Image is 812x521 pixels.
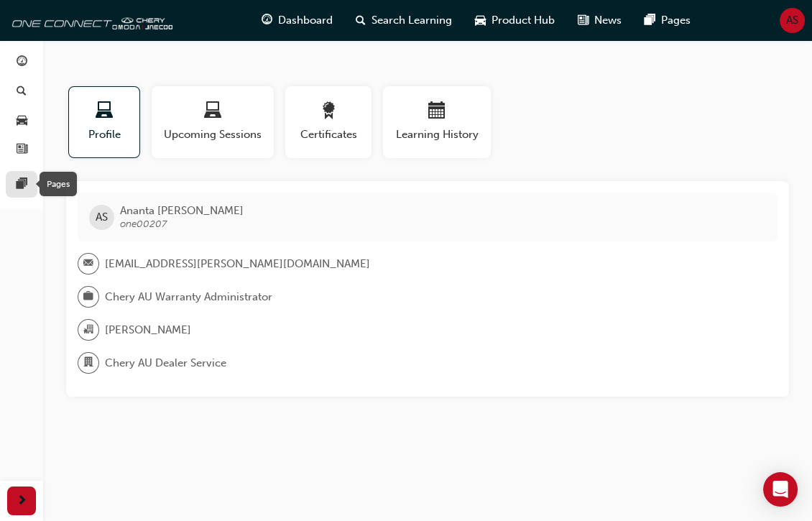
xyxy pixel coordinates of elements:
span: Pages [661,12,691,29]
span: guage-icon [262,11,272,29]
span: Learning History [394,126,480,143]
span: AS [786,12,798,29]
span: car-icon [475,11,486,29]
span: Search Learning [372,12,452,29]
span: Chery AU Dealer Service [105,355,226,372]
span: one00207 [120,218,167,230]
span: [EMAIL_ADDRESS][PERSON_NAME][DOMAIN_NAME] [105,256,370,272]
span: briefcase-icon [83,287,93,306]
a: search-iconSearch Learning [344,6,463,35]
span: Chery AU Warranty Administrator [105,289,272,305]
button: Learning History [383,86,491,158]
span: calendar-icon [428,102,446,121]
span: laptop-icon [96,102,113,121]
button: Profile [68,86,140,158]
span: pages-icon [17,178,27,191]
span: organisation-icon [83,321,93,339]
span: next-icon [17,492,27,510]
span: search-icon [17,86,27,98]
span: pages-icon [645,11,655,29]
span: Certificates [296,126,361,143]
span: AS [96,209,108,226]
span: guage-icon [17,56,27,69]
button: Certificates [285,86,372,158]
span: news-icon [17,144,27,157]
span: Profile [80,126,129,143]
span: search-icon [356,11,366,29]
a: guage-iconDashboard [250,6,344,35]
span: Dashboard [278,12,333,29]
span: [PERSON_NAME] [105,322,191,338]
span: news-icon [578,11,589,29]
span: department-icon [83,354,93,372]
span: laptop-icon [204,102,221,121]
button: Upcoming Sessions [152,86,274,158]
span: email-icon [83,254,93,273]
div: Open Intercom Messenger [763,472,798,507]
span: award-icon [320,102,337,121]
span: Upcoming Sessions [162,126,263,143]
button: AS [780,8,805,33]
span: Product Hub [492,12,555,29]
a: car-iconProduct Hub [463,6,566,35]
span: News [594,12,622,29]
a: news-iconNews [566,6,633,35]
img: oneconnect [7,6,172,34]
span: car-icon [17,114,27,127]
span: Ananta [PERSON_NAME] [120,204,244,217]
a: pages-iconPages [633,6,702,35]
div: Pages [40,172,77,196]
